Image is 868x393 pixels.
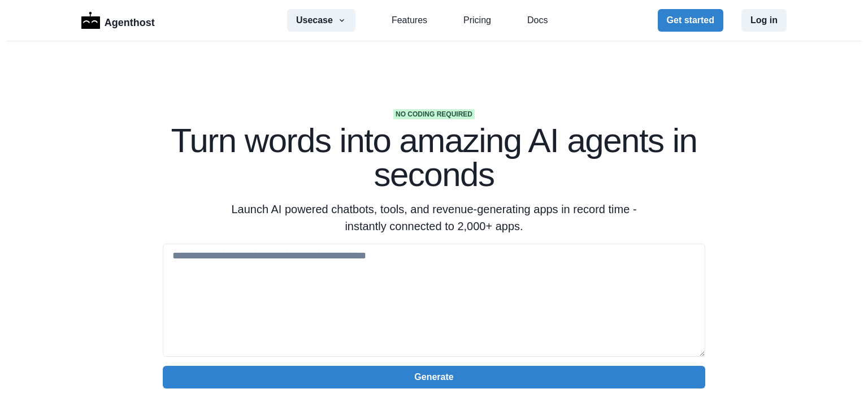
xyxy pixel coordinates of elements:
[392,14,427,27] a: Features
[105,11,155,31] p: Agenthost
[163,366,705,388] button: Generate
[527,14,548,27] a: Docs
[393,109,475,119] span: No coding required
[81,11,155,31] a: LogoAgenthost
[287,9,355,32] button: Usecase
[463,14,491,27] a: Pricing
[81,12,100,29] img: Logo
[163,124,705,192] h1: Turn words into amazing AI agents in seconds
[217,201,651,235] p: Launch AI powered chatbots, tools, and revenue-generating apps in record time - instantly connect...
[741,9,787,32] button: Log in
[658,9,723,32] button: Get started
